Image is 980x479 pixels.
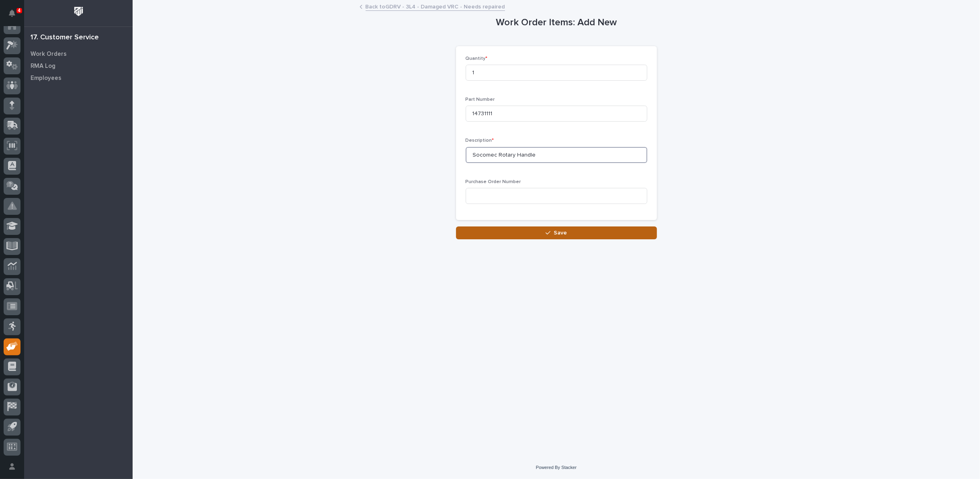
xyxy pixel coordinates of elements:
[24,48,133,60] a: Work Orders
[456,226,657,239] button: Save
[31,63,55,70] p: RMA Log
[4,5,20,22] button: Notifications
[466,56,488,61] span: Quantity
[24,72,133,84] a: Employees
[31,75,61,82] p: Employees
[366,2,505,11] a: Back toGDRV - 3L4 - Damaged VRC - Needs repaired
[466,138,494,143] span: Description
[31,51,67,58] p: Work Orders
[466,97,495,102] span: Part Number
[71,4,86,19] img: Workspace Logo
[456,17,657,29] h1: Work Order Items: Add New
[466,179,521,184] span: Purchase Order Number
[18,8,20,13] p: 4
[10,10,20,22] div: Notifications4
[536,465,577,470] a: Powered By Stacker
[31,33,99,42] div: 17. Customer Service
[24,60,133,72] a: RMA Log
[554,229,567,236] span: Save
